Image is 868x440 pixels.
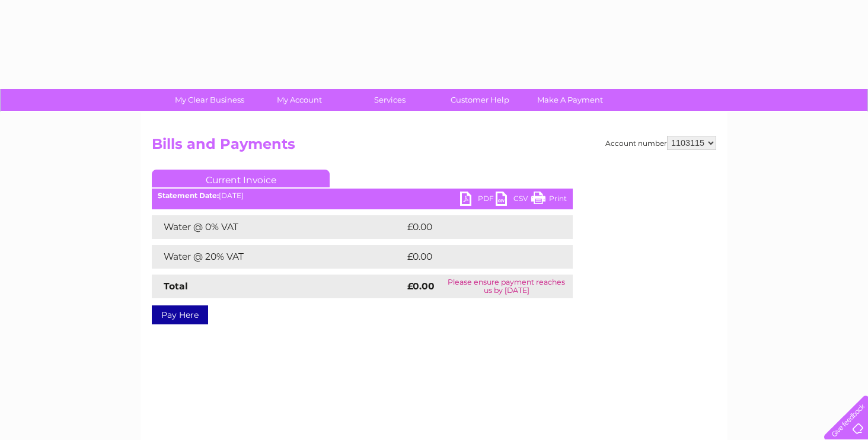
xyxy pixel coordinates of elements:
b: Statement Date: [158,191,219,200]
a: My Clear Business [161,89,259,111]
a: Print [531,192,567,209]
a: Pay Here [152,305,208,324]
a: My Account [251,89,349,111]
a: Current Invoice [152,170,330,187]
strong: Total [164,280,188,292]
td: £0.00 [404,245,545,269]
a: PDF [460,192,496,209]
div: [DATE] [152,192,573,200]
td: Water @ 0% VAT [152,215,404,239]
td: Water @ 20% VAT [152,245,404,269]
div: Account number [605,136,716,150]
strong: £0.00 [407,280,435,292]
a: Make A Payment [521,89,619,111]
td: Please ensure payment reaches us by [DATE] [440,275,573,298]
a: CSV [496,192,531,209]
td: £0.00 [404,215,545,239]
a: Services [341,89,439,111]
a: Customer Help [431,89,529,111]
h2: Bills and Payments [152,136,716,158]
